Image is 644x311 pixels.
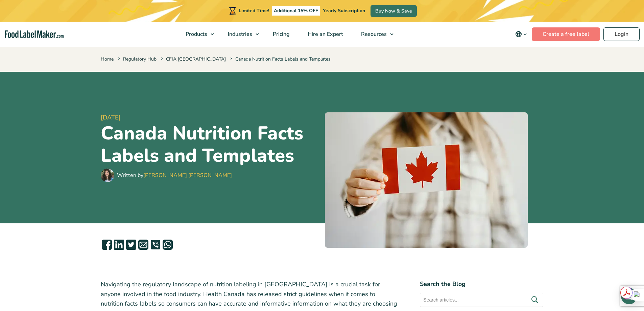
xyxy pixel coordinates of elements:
[143,172,232,179] a: [PERSON_NAME] [PERSON_NAME]
[123,56,157,62] a: Regulatory Hub
[603,27,640,41] a: Login
[323,7,365,14] span: Yearly Subscription
[532,27,600,41] a: Create a free label
[101,169,114,182] img: Maria Abi Hanna - Food Label Maker
[184,30,208,38] span: Products
[371,5,417,17] a: Buy Now & Save
[229,56,331,62] span: Canada Nutrition Facts Labels and Templates
[352,22,397,47] a: Resources
[420,293,543,307] input: Search articles...
[299,22,351,47] a: Hire an Expert
[264,22,297,47] a: Pricing
[306,30,344,38] span: Hire an Expert
[271,30,290,38] span: Pricing
[219,22,262,47] a: Industries
[272,6,320,16] span: Additional 15% OFF
[420,280,543,289] h4: Search the Blog
[239,7,269,14] span: Limited Time!
[166,56,226,62] a: CFIA [GEOGRAPHIC_DATA]
[226,30,253,38] span: Industries
[117,171,232,179] div: Written by
[177,22,217,47] a: Products
[101,122,319,167] h1: Canada Nutrition Facts Labels and Templates
[101,113,319,122] span: [DATE]
[359,30,387,38] span: Resources
[101,56,114,62] a: Home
